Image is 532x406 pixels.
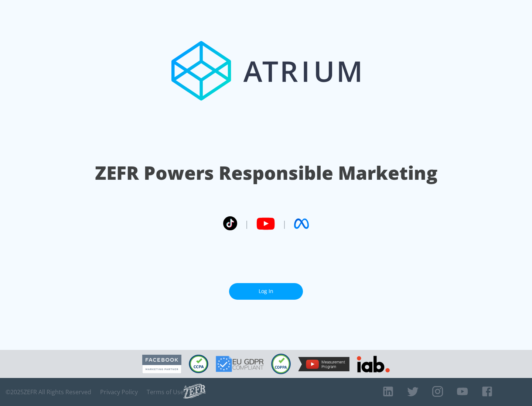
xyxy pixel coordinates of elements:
a: Terms of Use [147,388,184,396]
span: © 2025 ZEFR All Rights Reserved [6,388,91,396]
a: Privacy Policy [100,388,138,396]
img: Facebook Marketing Partner [142,355,181,374]
img: CCPA Compliant [189,355,208,373]
h1: ZEFR Powers Responsible Marketing [95,160,437,186]
span: | [282,218,287,229]
a: Log In [229,283,303,300]
img: GDPR Compliant [216,356,264,372]
img: IAB [357,356,390,372]
span: | [245,218,249,229]
img: COPPA Compliant [271,354,291,374]
img: YouTube Measurement Program [298,357,349,371]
